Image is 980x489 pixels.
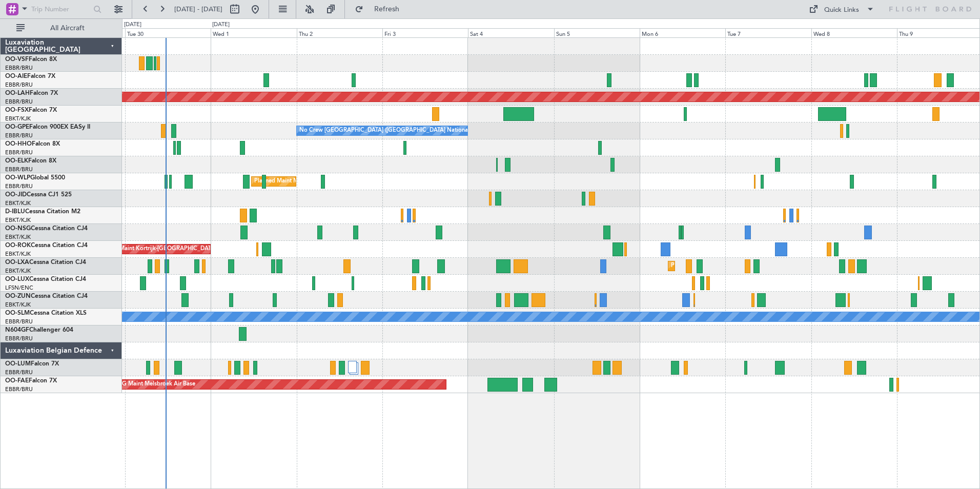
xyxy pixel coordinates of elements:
div: Quick Links [824,5,859,15]
span: D-IBLU [5,209,25,215]
a: OO-AIEFalcon 7X [5,73,55,79]
a: OO-ZUNCessna Citation CJ4 [5,293,88,299]
span: OO-JID [5,192,27,198]
div: AOG Maint Melsbroek Air Base [113,377,195,392]
span: OO-VSF [5,56,29,63]
a: EBBR/BRU [5,132,33,139]
a: EBKT/KJK [5,233,31,241]
a: EBKT/KJK [5,115,31,123]
a: EBBR/BRU [5,369,33,376]
span: All Aircraft [27,25,108,32]
div: Tue 30 [125,28,211,37]
a: OO-LXACessna Citation CJ4 [5,259,86,266]
div: Fri 3 [382,28,468,37]
a: OO-ROKCessna Citation CJ4 [5,242,88,249]
a: EBBR/BRU [5,318,33,325]
span: OO-ROK [5,242,31,249]
a: EBBR/BRU [5,166,33,173]
span: OO-FAE [5,378,29,384]
span: OO-LUX [5,276,29,282]
a: OO-JIDCessna CJ1 525 [5,192,72,198]
a: OO-ELKFalcon 8X [5,158,56,164]
span: OO-GPE [5,124,29,130]
a: OO-LUXCessna Citation CJ4 [5,276,86,282]
a: EBKT/KJK [5,301,31,309]
a: EBKT/KJK [5,250,31,258]
span: OO-SLM [5,310,30,316]
input: Trip Number [31,2,90,17]
a: EBKT/KJK [5,216,31,224]
span: OO-AIE [5,73,27,79]
button: Quick Links [804,1,880,17]
span: OO-WLP [5,175,30,181]
div: Wed 1 [211,28,296,37]
a: OO-VSFFalcon 8X [5,56,57,63]
span: OO-FSX [5,107,29,113]
div: AOG Maint Kortrijk-[GEOGRAPHIC_DATA] [105,241,216,257]
span: N604GF [5,327,29,333]
a: EBKT/KJK [5,267,31,275]
a: OO-LUMFalcon 7X [5,361,59,367]
a: EBBR/BRU [5,335,33,342]
a: OO-HHOFalcon 8X [5,141,60,147]
div: Mon 6 [640,28,725,37]
span: OO-ZUN [5,293,31,299]
div: [DATE] [212,21,230,29]
a: OO-LAHFalcon 7X [5,90,58,96]
a: OO-FSXFalcon 7X [5,107,57,113]
a: EBBR/BRU [5,64,33,72]
div: Planned Maint Milan (Linate) [254,174,328,189]
button: All Aircraft [11,20,111,36]
a: OO-SLMCessna Citation XLS [5,310,87,316]
a: OO-NSGCessna Citation CJ4 [5,226,88,232]
span: OO-LXA [5,259,29,266]
span: OO-ELK [5,158,28,164]
a: EBBR/BRU [5,81,33,89]
a: EBBR/BRU [5,98,33,106]
span: OO-LUM [5,361,31,367]
div: Wed 8 [811,28,897,37]
a: LFSN/ENC [5,284,33,292]
a: D-IBLUCessna Citation M2 [5,209,80,215]
a: OO-WLPGlobal 5500 [5,175,65,181]
a: EBKT/KJK [5,199,31,207]
button: Refresh [350,1,412,17]
div: Sat 4 [468,28,554,37]
a: EBBR/BRU [5,149,33,156]
a: OO-GPEFalcon 900EX EASy II [5,124,90,130]
a: OO-FAEFalcon 7X [5,378,57,384]
div: [DATE] [124,21,141,29]
span: [DATE] - [DATE] [174,5,222,14]
div: Thu 2 [297,28,382,37]
div: Planned Maint Kortrijk-[GEOGRAPHIC_DATA] [671,258,790,274]
div: Sun 5 [554,28,640,37]
span: OO-HHO [5,141,32,147]
a: EBBR/BRU [5,385,33,393]
span: OO-NSG [5,226,31,232]
span: OO-LAH [5,90,30,96]
span: Refresh [365,6,409,13]
a: EBBR/BRU [5,182,33,190]
div: No Crew [GEOGRAPHIC_DATA] ([GEOGRAPHIC_DATA] National) [299,123,471,138]
div: Tue 7 [725,28,811,37]
a: N604GFChallenger 604 [5,327,73,333]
